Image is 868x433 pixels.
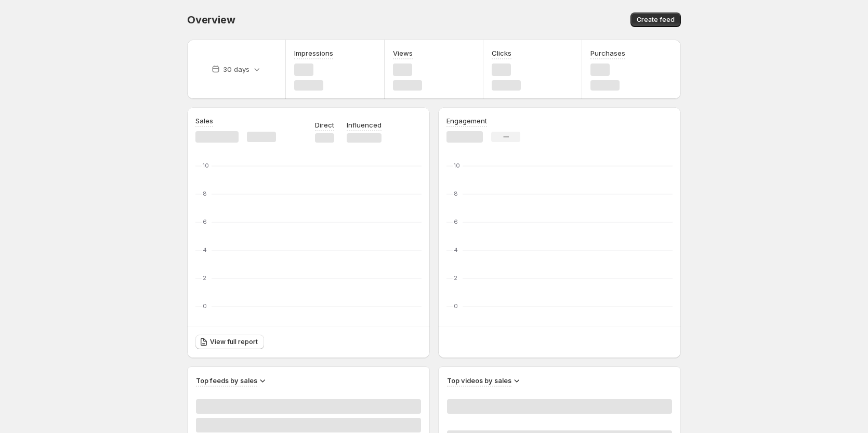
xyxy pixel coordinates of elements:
span: View full report [210,338,258,346]
h3: Purchases [590,48,625,58]
text: 6 [454,218,458,225]
p: 30 days [223,64,249,74]
p: Influenced [347,120,382,130]
h3: Impressions [294,48,333,58]
button: Create feed [630,12,681,27]
h3: Clicks [492,48,511,58]
h3: Top feeds by sales [196,375,257,386]
p: Direct [315,120,334,130]
span: Overview [187,14,235,26]
text: 2 [203,274,206,282]
text: 4 [203,246,207,253]
text: 10 [454,162,460,169]
span: Create feed [637,16,675,24]
a: View full report [195,335,264,349]
text: 0 [203,302,207,310]
h3: Views [393,48,413,58]
text: 10 [203,162,209,169]
text: 4 [454,246,458,253]
h3: Top videos by sales [447,375,511,386]
text: 8 [203,190,207,197]
text: 2 [454,274,457,282]
h3: Engagement [446,116,487,126]
h3: Sales [195,116,213,126]
text: 8 [454,190,458,197]
text: 6 [203,218,207,225]
text: 0 [454,302,458,310]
